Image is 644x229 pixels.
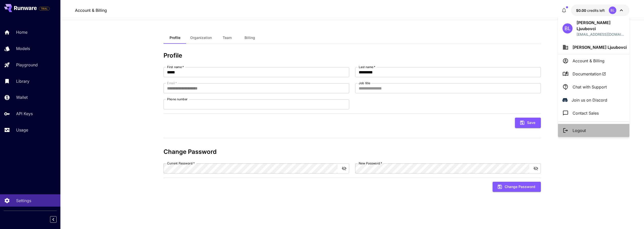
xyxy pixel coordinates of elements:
[558,40,629,54] button: [PERSON_NAME] Ljuubovci
[573,45,627,50] span: [PERSON_NAME] Ljuubovci
[577,32,625,37] div: greenboxed@gmail.com
[573,110,599,116] p: Contact Sales
[573,71,606,77] span: Documentation
[577,32,625,37] p: [EMAIL_ADDRESS][DOMAIN_NAME]
[572,97,607,103] p: Join us on Discord
[573,84,607,90] p: Chat with Support
[562,23,573,33] div: BL
[573,58,605,64] p: Account & Billing
[573,127,586,133] p: Logout
[577,20,625,32] p: [PERSON_NAME] Ljuubovci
